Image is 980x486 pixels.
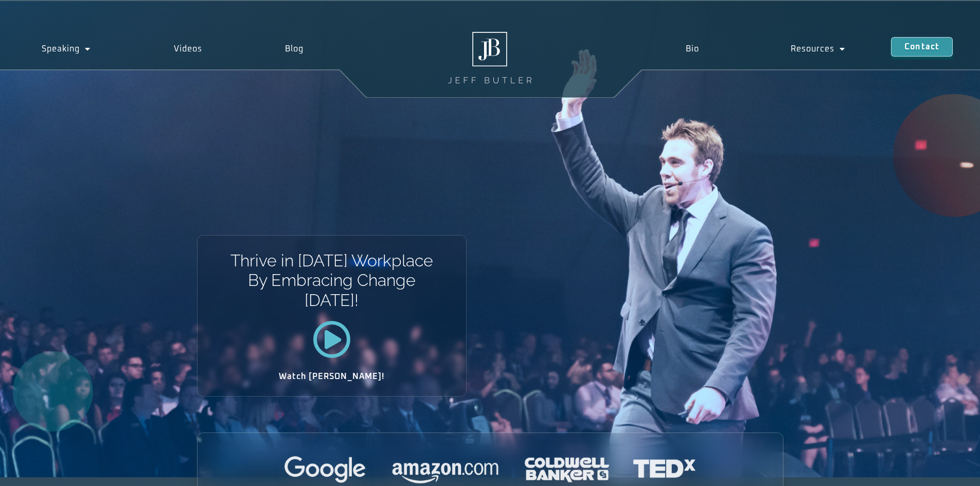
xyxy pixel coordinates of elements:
[639,37,891,61] nav: Menu
[132,37,244,61] a: Videos
[244,37,346,61] a: Blog
[229,251,434,310] h1: Thrive in [DATE] Workplace By Embracing Change [DATE]!
[745,37,891,61] a: Resources
[904,43,939,51] span: Contact
[234,372,430,381] h2: Watch [PERSON_NAME]!
[639,37,744,61] a: Bio
[891,37,953,57] a: Contact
